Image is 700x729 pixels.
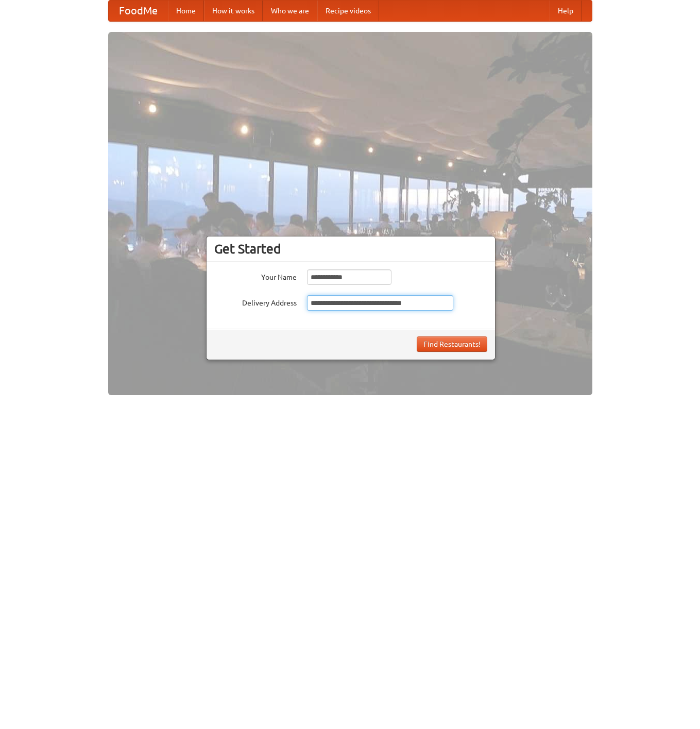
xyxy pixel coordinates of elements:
label: Your Name [214,269,297,282]
a: FoodMe [109,1,168,21]
h3: Get Started [214,241,487,257]
label: Delivery Address [214,295,297,308]
a: Recipe videos [317,1,379,21]
a: Help [550,1,582,21]
a: How it works [204,1,263,21]
a: Who we are [263,1,317,21]
a: Home [168,1,204,21]
button: Find Restaurants! [417,336,487,352]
